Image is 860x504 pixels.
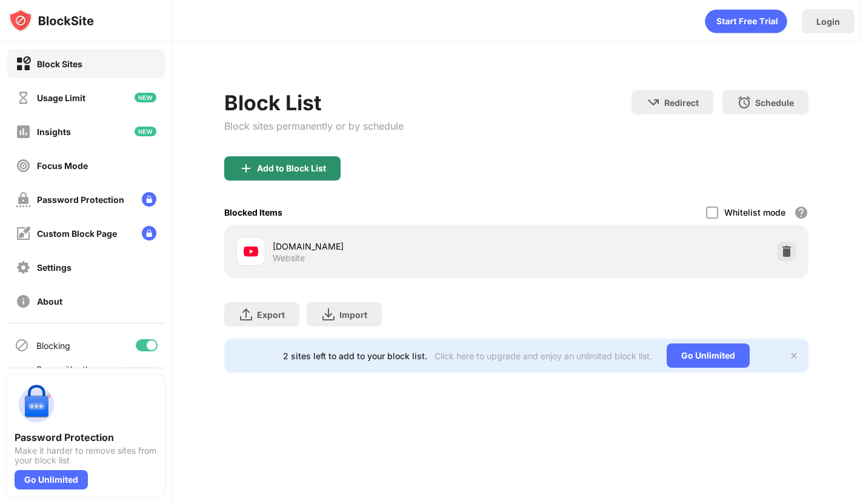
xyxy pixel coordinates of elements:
[244,244,258,259] img: favicons
[36,364,99,385] div: Sync with other devices
[283,351,427,361] div: 2 sites left to add to your block list.
[15,367,29,382] img: sync-icon.svg
[142,192,156,207] img: lock-menu.svg
[135,93,156,102] img: new-icon.svg
[724,207,785,217] div: Whitelist mode
[257,164,326,173] div: Add to Block List
[142,226,156,240] img: lock-menu.svg
[789,351,799,360] img: x-button.svg
[37,296,62,307] div: About
[8,8,94,33] img: logo-blocksite.svg
[16,90,31,105] img: time-usage-off.svg
[37,262,72,273] div: Settings
[273,253,305,264] div: Website
[37,127,71,137] div: Insights
[15,431,158,443] div: Password Protection
[16,56,31,71] img: block-on.svg
[37,59,82,69] div: Block Sites
[37,161,88,171] div: Focus Mode
[15,470,88,489] div: Go Unlimited
[667,343,750,368] div: Go Unlimited
[705,9,787,33] div: animation
[224,207,282,217] div: Blocked Items
[16,226,31,241] img: customize-block-page-off.svg
[36,340,70,351] div: Blocking
[16,294,31,309] img: about-off.svg
[16,192,31,207] img: password-protection-off.svg
[37,194,124,205] div: Password Protection
[16,260,31,275] img: settings-off.svg
[15,446,158,465] div: Make it harder to remove sites from your block list
[339,310,367,320] div: Import
[257,310,285,320] div: Export
[15,338,29,353] img: blocking-icon.svg
[816,16,840,27] div: Login
[755,98,794,108] div: Schedule
[15,383,58,426] img: push-password-protection.svg
[435,351,652,361] div: Click here to upgrade and enjoy an unlimited block list.
[135,127,156,136] img: new-icon.svg
[273,240,516,253] div: [DOMAIN_NAME]
[224,120,404,132] div: Block sites permanently or by schedule
[16,158,31,173] img: focus-off.svg
[664,98,699,108] div: Redirect
[37,93,85,103] div: Usage Limit
[37,228,117,239] div: Custom Block Page
[224,90,404,115] div: Block List
[16,124,31,139] img: insights-off.svg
